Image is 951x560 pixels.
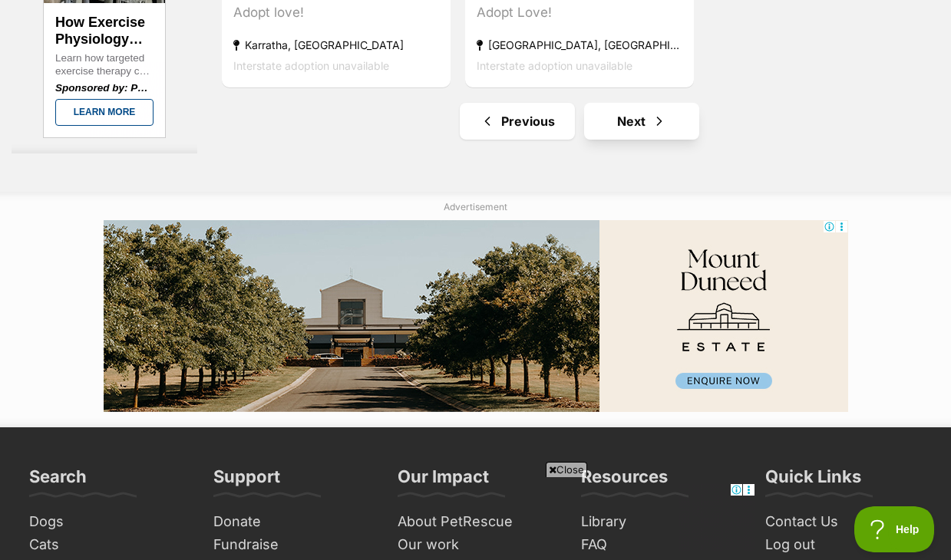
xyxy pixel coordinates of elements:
strong: Karratha, [GEOGRAPHIC_DATA] [233,35,439,55]
span: Interstate adoption unavailable [233,59,389,72]
a: Contact Us [759,510,928,534]
iframe: Advertisement [104,220,848,412]
div: Adopt love! [233,2,439,23]
a: Next page [584,103,699,140]
nav: Pagination [220,103,939,140]
h3: Search [29,466,87,496]
h3: Support [213,466,280,496]
a: Dogs [23,510,192,534]
h3: Resources [581,466,668,496]
span: Close [546,462,587,477]
a: Log out [759,533,928,557]
h3: Our Impact [398,466,489,496]
strong: [GEOGRAPHIC_DATA], [GEOGRAPHIC_DATA] [477,35,682,55]
h3: Quick Links [765,466,861,496]
a: Previous page [460,103,575,140]
iframe: Advertisement [196,483,755,552]
iframe: Help Scout Beacon - Open [854,506,936,552]
div: Adopt Love! [477,2,682,23]
span: Interstate adoption unavailable [477,59,632,72]
a: Cats [23,533,192,557]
